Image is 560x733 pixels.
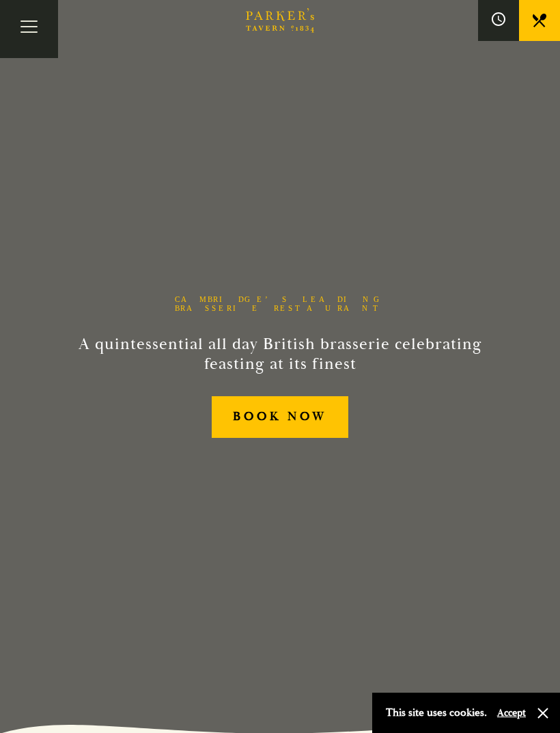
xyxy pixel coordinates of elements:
[78,335,482,374] h2: A quintessential all day British brasserie celebrating feasting at its finest
[386,703,487,723] p: This site uses cookies.
[212,396,348,438] a: BOOK NOW
[536,706,550,720] button: Close and accept
[154,295,406,313] h1: Cambridge’s Leading Brasserie Restaurant
[497,706,526,719] button: Accept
